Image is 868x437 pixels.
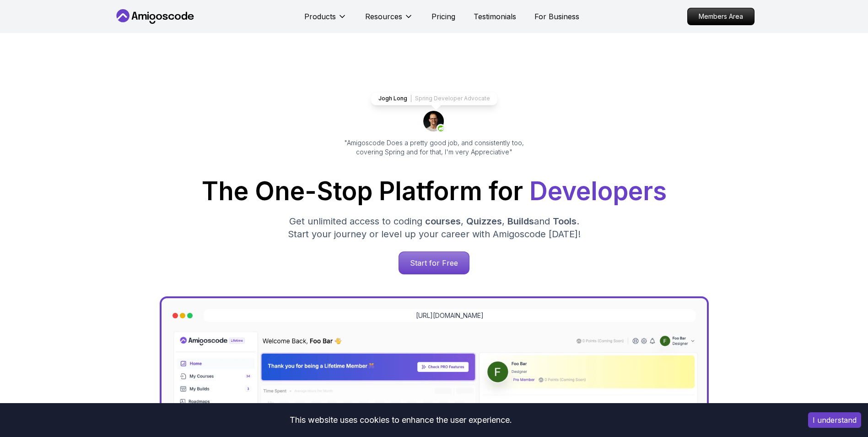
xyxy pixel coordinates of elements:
[280,215,588,240] p: Get unlimited access to coding , , and . Start your journey or level up your career with Amigosco...
[425,216,461,227] span: courses
[474,11,516,22] a: Testimonials
[399,251,469,274] a: Start for Free
[507,216,534,227] span: Builds
[466,216,502,227] span: Quizzes
[423,111,445,133] img: josh long
[378,95,407,102] p: Jogh Long
[7,410,794,430] div: This website uses cookies to enhance the user experience.
[365,11,402,22] p: Resources
[529,176,667,206] span: Developers
[553,216,577,227] span: Tools
[365,11,413,29] button: Resources
[534,11,579,22] a: For Business
[121,179,747,204] h1: The One-Stop Platform for
[431,11,455,22] a: Pricing
[416,311,484,320] a: [URL][DOMAIN_NAME]
[399,252,469,274] p: Start for Free
[808,412,861,428] button: Accept cookies
[687,8,755,25] a: Members Area
[304,11,347,29] button: Products
[304,11,336,22] p: Products
[688,8,754,25] p: Members Area
[332,138,537,157] p: "Amigoscode Does a pretty good job, and consistently too, covering Spring and for that, I'm very ...
[415,95,490,102] p: Spring Developer Advocate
